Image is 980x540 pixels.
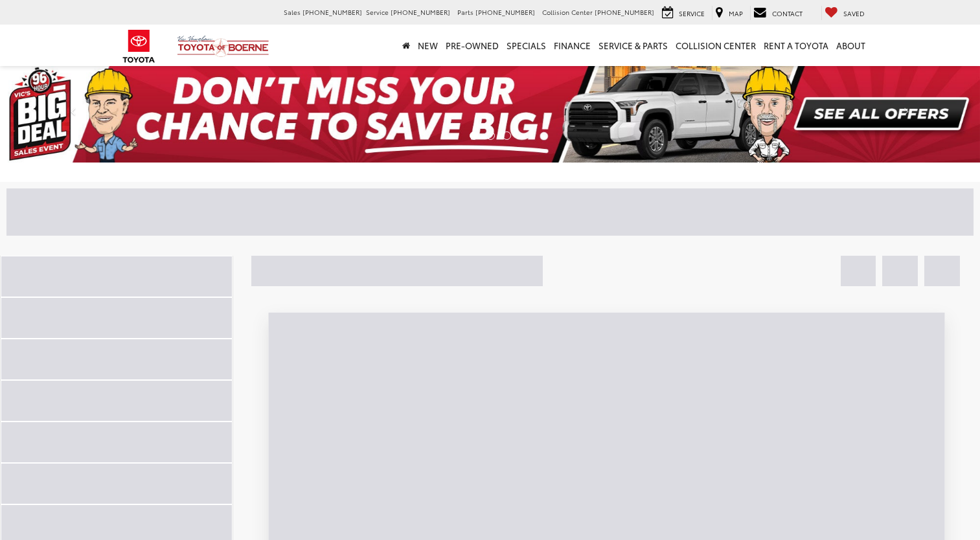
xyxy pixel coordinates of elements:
a: Service [659,6,708,20]
a: New [414,25,442,66]
span: Sales [284,7,301,17]
img: Vic Vaughan Toyota of Boerne [177,35,269,58]
span: Saved [843,8,865,18]
a: My Saved Vehicles [821,6,868,20]
img: Toyota [115,25,163,67]
span: Collision Center [542,7,593,17]
span: Parts [457,7,473,17]
span: [PHONE_NUMBER] [475,7,535,17]
a: Finance [550,25,595,66]
a: About [832,25,869,66]
span: Service [366,7,389,17]
a: Home [398,25,414,66]
span: [PHONE_NUMBER] [595,7,654,17]
a: Pre-Owned [442,25,503,66]
a: Contact [750,6,806,20]
span: Map [729,8,743,18]
a: Map [712,6,746,20]
span: Service [679,8,705,18]
span: [PHONE_NUMBER] [302,7,362,17]
a: Collision Center [672,25,760,66]
a: Service & Parts: Opens in a new tab [595,25,672,66]
span: [PHONE_NUMBER] [391,7,450,17]
span: Contact [772,8,803,18]
a: Rent a Toyota [760,25,832,66]
a: Specials [503,25,550,66]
